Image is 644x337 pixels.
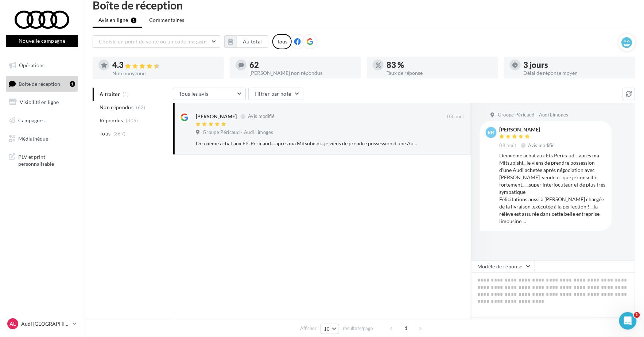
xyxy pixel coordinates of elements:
span: Médiathèque [18,135,48,141]
span: Non répondus [100,104,133,111]
span: 10 [324,326,330,332]
span: Opérations [19,62,44,68]
span: (305) [126,118,138,123]
button: Au total [224,35,268,48]
div: [PERSON_NAME] non répondus [249,70,355,76]
span: Tous [100,130,110,137]
div: Délai de réponse moyen [524,70,629,76]
span: 08 août [500,142,517,149]
span: PLV et print personnalisable [18,152,75,168]
span: Répondus [100,117,123,124]
span: Tous les avis [179,91,209,97]
a: Médiathèque [4,131,79,146]
button: Tous les avis [173,88,246,100]
div: [PERSON_NAME] [196,113,237,120]
span: RR [488,129,494,136]
span: (62) [136,104,146,110]
a: AL Audi [GEOGRAPHIC_DATA] [6,317,78,331]
span: Groupe Péricaud - Audi Limoges [498,112,569,118]
button: Nouvelle campagne [6,35,78,47]
div: Taux de réponse [387,70,492,76]
span: (367) [113,131,126,137]
span: Afficher [300,325,317,332]
span: 1 [400,322,412,334]
button: Filtrer par note [248,88,303,100]
div: Note moyenne [112,71,218,76]
div: 1 [70,81,75,87]
div: Deuxième achat aux Ets Pericaud....après ma Mitsubishi...je viens de prendre possession d'une Aud... [500,152,606,225]
p: Audi [GEOGRAPHIC_DATA] [21,320,70,328]
span: Campagnes [18,117,44,123]
span: 08 août [447,114,465,120]
span: 1 [634,312,640,318]
span: Choisir un point de vente ou un code magasin [99,38,207,45]
a: Opérations [4,58,79,73]
button: Modèle de réponse [471,260,535,273]
span: Avis modifié [528,142,555,148]
iframe: Intercom live chat [619,312,637,330]
a: Campagnes [4,113,79,128]
span: Boîte de réception [19,80,60,87]
span: Avis modifié [248,114,275,119]
span: AL [10,320,16,328]
button: 10 [321,324,339,334]
div: 83 % [387,61,492,69]
span: Commentaires [149,16,184,24]
button: Choisir un point de vente ou un code magasin [93,35,220,48]
a: Boîte de réception1 [4,76,79,92]
div: Deuxième achat aux Ets Pericaud....après ma Mitsubishi...je viens de prendre possession d'une Aud... [196,140,417,147]
a: Visibilité en ligne [4,95,79,110]
div: [PERSON_NAME] [500,127,556,132]
span: Visibilité en ligne [20,99,59,105]
button: Au total [237,35,268,48]
a: PLV et print personnalisable [4,149,79,171]
div: 3 jours [524,61,629,69]
span: résultats/page [343,325,373,332]
span: Groupe Péricaud - Audi Limoges [203,129,273,136]
div: 4.3 [112,61,218,69]
div: Tous [272,34,292,49]
div: 62 [249,61,355,69]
